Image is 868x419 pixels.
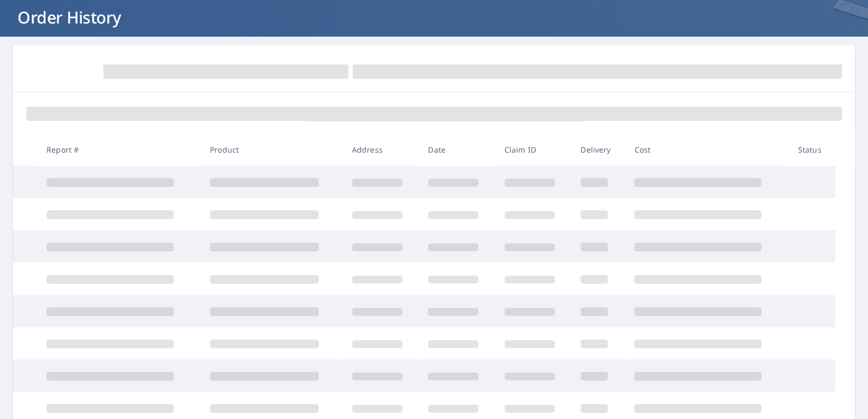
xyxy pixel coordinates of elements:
[38,133,201,166] th: Report #
[13,6,855,28] h1: Order History
[496,133,572,166] th: Claim ID
[343,133,419,166] th: Address
[419,133,495,166] th: Date
[572,133,625,166] th: Delivery
[201,133,343,166] th: Product
[625,133,789,166] th: Cost
[789,133,835,166] th: Status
